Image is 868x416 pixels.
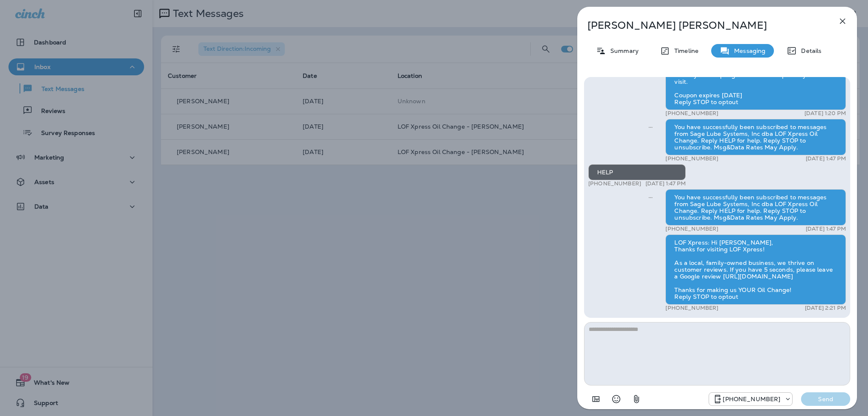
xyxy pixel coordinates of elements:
div: You have successfully been subscribed to messages from Sage Lube Systems, Inc dba LOF Xpress Oil ... [665,119,846,155]
p: [PHONE_NUMBER] [665,155,718,162]
p: [DATE] 1:47 PM [806,155,846,162]
p: [PHONE_NUMBER] [665,305,718,311]
button: Add in a premade template [587,391,604,408]
span: Sent [648,123,653,130]
p: [PHONE_NUMBER] [723,396,780,402]
p: [PHONE_NUMBER] [588,180,641,187]
p: [DATE] 1:47 PM [645,180,686,187]
p: [DATE] 2:21 PM [805,305,846,311]
p: [PHONE_NUMBER] [665,226,718,232]
div: LOF Xpress: Hi [PERSON_NAME], Thanks for visiting LOF Xpress! As a local, family-owned business, ... [665,234,846,305]
p: Messaging [730,47,765,54]
span: Sent [648,193,653,201]
p: Summary [606,47,639,54]
p: [PERSON_NAME] [PERSON_NAME] [587,19,819,31]
p: [PHONE_NUMBER] [665,110,718,117]
button: Select an emoji [608,391,625,408]
p: [DATE] 1:20 PM [804,110,846,117]
p: Details [797,47,821,54]
p: Timeline [670,47,698,54]
div: Thank you for opting in. Use this coupon at your next visit. Coupon expires [DATE] Reply STOP to ... [665,55,846,110]
div: You have successfully been subscribed to messages from Sage Lube Systems, Inc dba LOF Xpress Oil ... [665,189,846,226]
div: HELP [588,164,686,180]
p: [DATE] 1:47 PM [806,226,846,232]
div: +1 (515) 519-9972 [709,394,792,404]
